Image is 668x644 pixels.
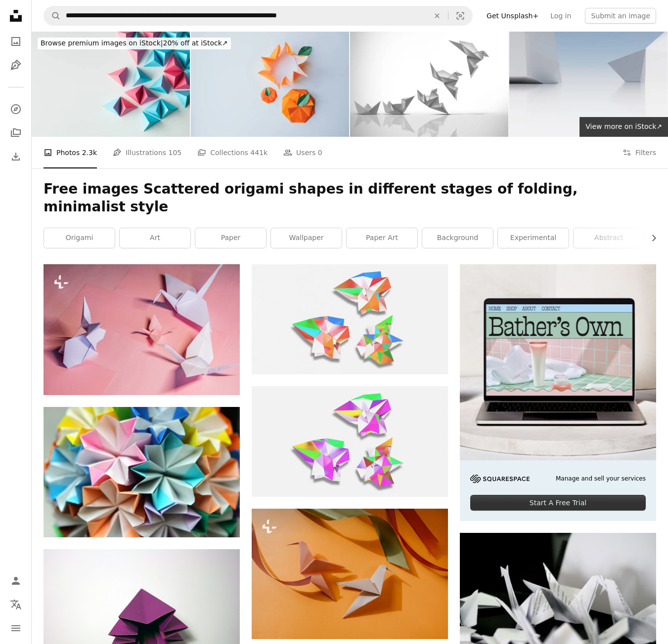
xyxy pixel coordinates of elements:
[191,32,349,137] img: Origami Mandarin Orange
[252,569,448,578] a: A couple of origami birds sitting on top of a table
[271,228,342,248] a: wallpaper
[470,475,530,483] img: file-1705255347840-230a6ab5bca9image
[585,8,656,24] button: Submit an image
[169,147,182,158] span: 105
[195,228,266,248] a: paper
[426,6,448,25] button: Clear
[6,571,26,591] a: Log in / Sign up
[623,137,656,168] button: Filters
[44,6,473,26] form: Find visuals sitewide
[252,509,448,639] img: A couple of origami birds sitting on top of a table
[645,228,656,248] button: scroll list to the right
[498,228,569,248] a: experimental
[574,228,644,248] a: abstract
[44,228,115,248] a: origami
[252,437,448,445] a: A group of colorful stars on a white background
[252,264,448,374] img: A group of colorful paper stars on a white background
[544,8,577,24] a: Log in
[41,39,163,47] span: Browse premium images on iStock |
[44,325,240,334] a: Two origami cranes on a pink background
[44,6,61,25] button: Search Unsplash
[197,137,267,168] a: Collections 441k
[6,55,26,75] a: Illustrations
[6,32,26,51] a: Photos
[32,32,190,137] img: abstract background
[6,618,26,638] button: Menu
[347,228,417,248] a: paper art
[252,386,448,496] img: A group of colorful stars on a white background
[6,147,26,166] a: Download History
[44,467,240,476] a: a close up of a bunch of origami flowers
[38,38,231,49] div: 20% off at iStock ↗
[448,6,472,25] button: Visual search
[250,147,267,158] span: 441k
[44,407,240,537] img: a close up of a bunch of origami flowers
[252,315,448,323] a: A group of colorful paper stars on a white background
[585,122,662,130] span: View more on iStock ↗
[460,602,656,610] a: a pile of origami pieces on a table
[318,147,322,158] span: 0
[120,228,190,248] a: art
[44,264,240,395] img: Two origami cranes on a pink background
[470,495,646,511] div: Start A Free Trial
[556,475,646,483] span: Manage and sell your services
[6,595,26,614] button: Language
[6,123,26,143] a: Collections
[6,99,26,119] a: Explore
[44,603,240,612] a: purple paper
[44,180,656,216] h1: Free images Scattered origami shapes in different stages of folding, minimalist style
[460,264,656,521] a: Manage and sell your servicesStart A Free Trial
[283,137,322,168] a: Users 0
[509,32,668,137] img: Simple science fiction architecture
[481,8,544,24] a: Get Unsplash+
[579,117,668,137] a: View more on iStock↗
[422,228,493,248] a: background
[113,137,181,168] a: Illustrations 105
[32,32,237,55] a: Browse premium images on iStock|20% off at iStock↗
[460,264,656,460] img: file-1707883121023-8e3502977149image
[350,32,508,137] img: Personal Development Concept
